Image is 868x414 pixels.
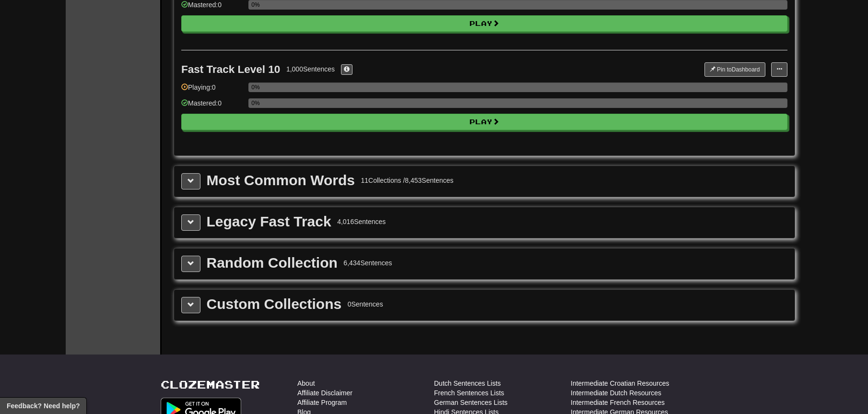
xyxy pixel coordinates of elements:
div: Legacy Fast Track [207,214,331,229]
a: German Sentences Lists [434,398,507,407]
div: Most Common Words [207,173,355,188]
div: Fast Track Level 10 [181,63,280,75]
div: Mastered: 0 [181,98,244,114]
a: Intermediate Croatian Resources [571,379,669,388]
div: 1,000 Sentences [286,64,335,74]
a: French Sentences Lists [434,388,504,398]
button: Play [181,15,787,32]
a: Affiliate Disclaimer [297,388,352,398]
span: Open feedback widget [7,401,80,411]
button: Pin toDashboard [704,62,765,77]
div: 0 Sentences [348,299,383,309]
div: Playing: 0 [181,83,244,98]
div: Random Collection [207,256,338,270]
a: About [297,379,315,388]
div: 4,016 Sentences [337,217,386,226]
a: Affiliate Program [297,398,347,407]
a: Intermediate Dutch Resources [571,388,661,398]
div: 6,434 Sentences [343,258,392,268]
div: 11 Collections / 8,453 Sentences [361,176,453,185]
a: Intermediate French Resources [571,398,665,407]
a: Dutch Sentences Lists [434,379,501,388]
button: Play [181,114,787,130]
div: Custom Collections [207,297,342,311]
a: Clozemaster [161,379,260,390]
